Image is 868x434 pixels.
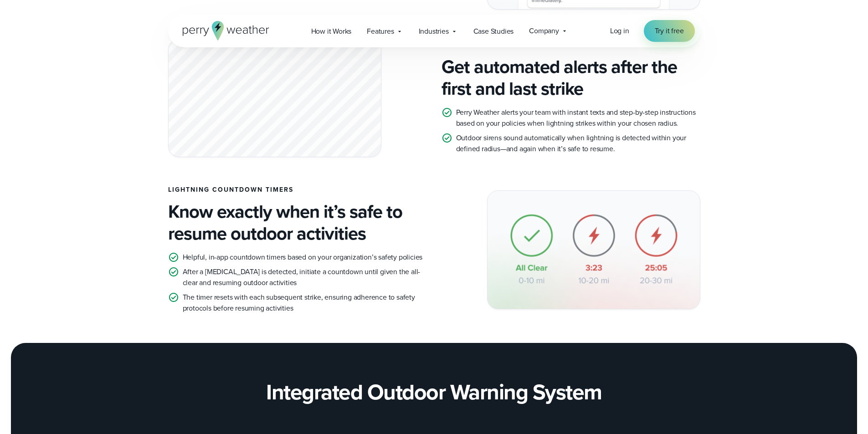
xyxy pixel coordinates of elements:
[644,20,695,42] a: Try it free
[367,26,394,37] span: Features
[466,22,522,41] a: Case Studies
[442,41,700,49] h3: TEXT ALERTS AND AUDIBLE SIRENS
[183,292,427,314] p: The timer resets with each subsequent strike, ensuring adherence to safety protocols before resum...
[456,107,700,129] p: Perry Weather alerts your team with instant texts and step-by-step instructions based on your pol...
[419,26,449,37] span: Industries
[442,56,700,100] h4: Get automated alerts after the first and last strike
[610,26,629,36] span: Log in
[456,133,700,154] p: Outdoor sirens sound automatically when lightning is detected within your defined radius—and agai...
[311,26,352,37] span: How it Works
[168,201,427,245] h4: Know exactly when it’s safe to resume outdoor activities
[473,26,514,37] span: Case Studies
[183,252,423,263] p: Helpful, in-app countdown timers based on your organization’s safety policies
[303,22,360,41] a: How it Works
[183,266,427,288] p: After a [MEDICAL_DATA] is detected, initiate a countdown until given the all-clear and resuming o...
[529,26,559,36] span: Company
[168,186,427,194] h3: LIGHTNING COUNTDOWN TIMERS
[266,379,602,405] h2: Integrated Outdoor Warning System
[655,26,684,36] span: Try it free
[610,26,629,36] a: Log in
